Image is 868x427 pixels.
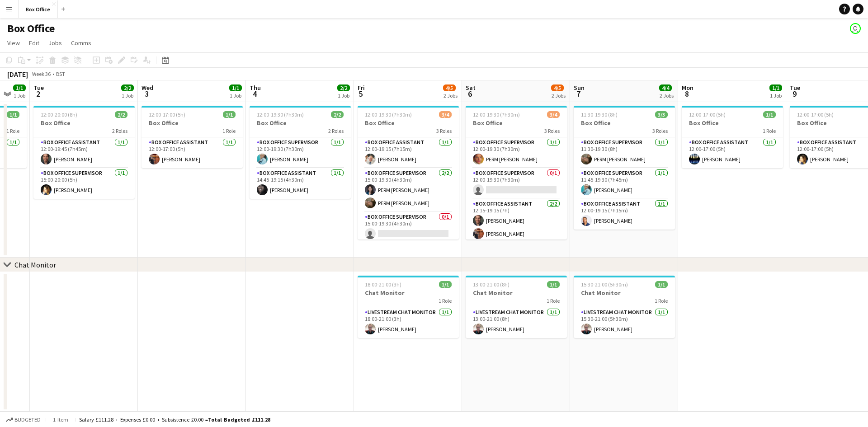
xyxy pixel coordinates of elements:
[850,23,861,34] app-user-avatar: Millie Haldane
[79,416,270,423] div: Salary £111.28 + Expenses £0.00 + Subsistence £0.00 =
[7,39,20,47] span: View
[5,415,42,425] button: Budgeted
[48,39,62,47] span: Jobs
[7,70,28,79] div: [DATE]
[56,70,65,77] div: BST
[67,37,95,49] a: Comms
[14,417,41,423] span: Budgeted
[30,70,52,77] span: Week 36
[19,0,58,18] button: Box Office
[4,37,24,49] a: View
[50,416,71,423] span: 1 item
[29,39,39,47] span: Edit
[25,37,43,49] a: Edit
[14,260,56,269] div: Chat Monitor
[71,39,91,47] span: Comms
[45,37,66,49] a: Jobs
[7,22,55,35] h1: Box Office
[208,416,270,423] span: Total Budgeted £111.28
